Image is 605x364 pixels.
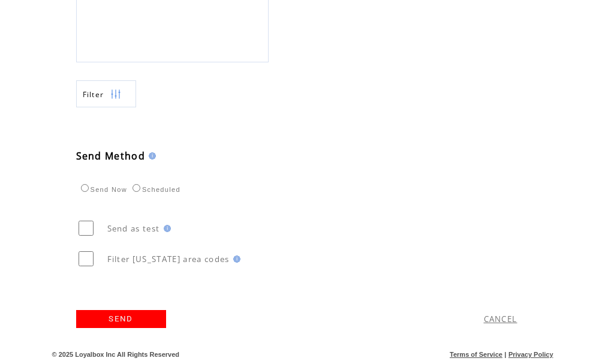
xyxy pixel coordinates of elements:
label: Send Now [78,186,127,193]
span: Filter [US_STATE] area codes [107,254,230,264]
span: Send as test [107,223,160,234]
span: Send Method [76,149,146,163]
a: Filter [76,80,136,107]
img: filters.png [110,81,121,108]
input: Send Now [81,184,89,192]
a: SEND [76,310,166,328]
span: Show filters [83,89,104,100]
span: © 2025 Loyalbox Inc All Rights Reserved [52,351,180,358]
a: Terms of Service [450,351,502,358]
img: help.gif [160,225,171,232]
img: help.gif [230,255,240,263]
img: help.gif [145,152,156,160]
input: Scheduled [133,184,140,192]
span: | [504,351,506,358]
a: Privacy Policy [508,351,553,358]
label: Scheduled [130,186,180,193]
a: CANCEL [484,314,517,324]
